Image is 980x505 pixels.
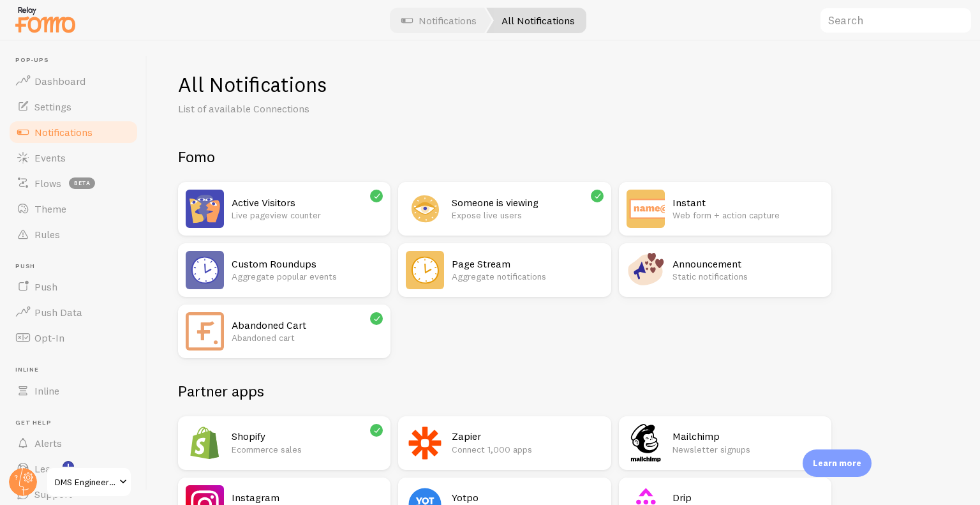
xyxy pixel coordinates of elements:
[8,274,139,299] a: Push
[178,102,484,116] p: List of available Connections
[8,170,139,196] a: Flows beta
[672,491,824,504] h2: Drip
[8,456,139,481] a: Learn
[452,491,603,504] h2: Yotpo
[186,424,224,462] img: Shopify
[8,68,139,94] a: Dashboard
[34,126,93,139] span: Notifications
[15,366,139,374] span: Inline
[232,443,383,456] p: Ecommerce sales
[186,251,224,289] img: Custom Roundups
[34,202,66,215] span: Theme
[232,270,383,283] p: Aggregate popular events
[8,145,139,170] a: Events
[813,457,861,469] p: Learn more
[13,3,77,36] img: fomo-relay-logo-orange.svg
[803,449,872,477] div: Learn more
[672,443,824,456] p: Newsletter signups
[69,177,95,189] span: beta
[232,196,383,209] h2: Active Visitors
[452,430,603,443] h2: Zapier
[34,306,82,319] span: Push Data
[8,94,139,119] a: Settings
[232,257,383,271] h2: Custom Roundups
[8,222,139,247] a: Rules
[178,72,949,98] h1: All Notifications
[627,251,665,289] img: Announcement
[34,384,59,397] span: Inline
[452,443,603,456] p: Connect 1,000 apps
[15,56,139,64] span: Pop-ups
[672,270,824,283] p: Static notifications
[186,190,224,228] img: Active Visitors
[63,461,74,472] svg: <p>Watch New Feature Tutorials!</p>
[452,196,603,209] h2: Someone is viewing
[178,381,831,401] h2: Partner apps
[232,491,383,504] h2: Instagram
[232,331,383,344] p: Abandoned cart
[232,319,383,332] h2: Abandoned Cart
[8,196,139,222] a: Theme
[8,430,139,456] a: Alerts
[672,209,824,222] p: Web form + action capture
[34,437,62,449] span: Alerts
[8,378,139,403] a: Inline
[34,100,71,113] span: Settings
[34,177,61,190] span: Flows
[672,430,824,443] h2: Mailchimp
[627,190,665,228] img: Instant
[34,228,60,241] span: Rules
[406,251,444,289] img: Page Stream
[8,299,139,325] a: Push Data
[46,467,132,497] a: DMS Engineering
[15,262,139,271] span: Push
[34,331,64,344] span: Opt-In
[672,196,824,209] h2: Instant
[232,209,383,222] p: Live pageview counter
[34,462,61,475] span: Learn
[232,430,383,443] h2: Shopify
[34,75,85,87] span: Dashboard
[55,474,115,490] span: DMS Engineering
[452,270,603,283] p: Aggregate notifications
[8,119,139,145] a: Notifications
[34,151,66,164] span: Events
[34,280,57,293] span: Push
[627,424,665,462] img: Mailchimp
[186,312,224,350] img: Abandoned Cart
[452,209,603,222] p: Expose live users
[15,419,139,427] span: Get Help
[406,190,444,228] img: Someone is viewing
[406,424,444,462] img: Zapier
[452,257,603,271] h2: Page Stream
[178,147,831,167] h2: Fomo
[672,257,824,271] h2: Announcement
[8,325,139,350] a: Opt-In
